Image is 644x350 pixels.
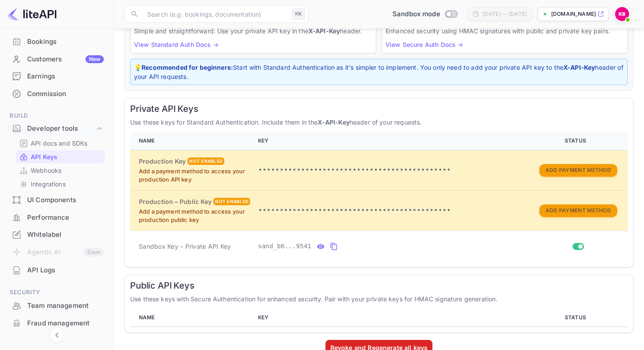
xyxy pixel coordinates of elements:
h6: Production Key [139,157,186,166]
div: Performance [5,209,108,226]
div: UI Components [5,192,108,209]
table: public api keys table [130,309,628,327]
th: KEY [255,132,528,150]
a: CustomersNew [5,51,108,67]
button: Add Payment Method [539,164,617,177]
p: Use these keys with Secure Authentication for enhanced security. Pair with your private keys for ... [130,294,628,304]
div: Not enabled [213,198,250,205]
p: ••••••••••••••••••••••••••••••••••••••••••••• [258,165,525,175]
div: Commission [5,86,108,103]
p: Integrations [31,179,66,189]
p: 💡 Start with Standard Authentication as it's simpler to implement. You only need to add your priv... [134,63,624,81]
a: Fraud management [5,315,108,331]
div: Bookings [27,37,104,47]
table: private api keys table [130,132,628,262]
p: Use these keys for Standard Authentication. Include them in the header of your requests. [130,118,628,127]
div: Not enabled [188,157,224,165]
p: Enhanced security using HMAC signatures with public and private key pairs. [386,26,624,36]
span: Security [5,288,108,297]
a: Commission [5,86,108,102]
a: Bookings [5,33,108,50]
div: Switch to Production mode [389,9,460,19]
strong: X-API-Key [563,64,595,71]
th: NAME [130,309,255,327]
p: API Keys [31,152,57,161]
a: Integrations [19,179,101,189]
strong: Recommended for beginners: [142,64,233,71]
p: Simple and straightforward. Use your private API key in the header. [134,26,372,36]
div: CustomersNew [5,51,108,68]
div: Webhooks [16,164,105,177]
div: API docs and SDKs [16,137,105,150]
input: Search (e.g. bookings, documentation) [142,5,288,23]
div: API Logs [5,262,108,279]
span: Build [5,111,108,121]
p: ••••••••••••••••••••••••••••••••••••••••••••• [258,205,525,216]
div: Team management [5,297,108,314]
a: Performance [5,209,108,225]
a: Add Payment Method [539,206,617,214]
div: Performance [27,213,104,223]
a: Whitelabel [5,226,108,243]
p: [DOMAIN_NAME] [551,10,596,18]
button: Add Payment Method [539,204,617,217]
p: Add a payment method to access your production public key [139,207,251,225]
div: Earnings [27,71,104,82]
a: View Standard Auth Docs → [134,41,219,48]
th: STATUS [528,309,628,327]
div: ⌘K [292,8,305,20]
div: Developer tools [5,121,108,136]
p: Add a payment method to access your production API key [139,167,251,184]
div: Developer tools [27,124,95,134]
a: UI Components [5,192,108,208]
div: Integrations [16,178,105,190]
span: sand_b6...9541 [258,242,311,251]
div: Earnings [5,68,108,85]
button: Collapse navigation [49,327,65,343]
span: Sandbox mode [393,9,440,19]
img: LiteAPI logo [7,7,57,21]
div: Customers [27,54,104,64]
a: Add Payment Method [539,166,617,173]
h6: Public API Keys [130,280,628,291]
a: Webhooks [19,166,101,175]
div: New [85,55,104,63]
h6: Production – Public Key [139,197,212,207]
div: Bookings [5,33,108,50]
p: Webhooks [31,166,61,175]
div: UI Components [27,195,104,205]
th: KEY [255,309,528,327]
div: Fraud management [27,318,104,329]
img: Kyle Bromont [615,7,629,21]
th: STATUS [528,132,628,150]
th: NAME [130,132,255,150]
div: API Keys [16,150,105,163]
a: Team management [5,297,108,314]
h6: Private API Keys [130,104,628,114]
strong: X-API-Key [318,118,349,126]
div: Whitelabel [5,226,108,243]
a: API Logs [5,262,108,278]
td: Sandbox Key – Private API Key [130,231,255,262]
div: Team management [27,301,104,311]
div: [DATE] — [DATE] [483,10,527,18]
a: API Keys [19,152,101,161]
div: Commission [27,89,104,99]
div: Fraud management [5,315,108,332]
a: Home [5,16,108,32]
div: Whitelabel [27,230,104,240]
p: API docs and SDKs [31,139,88,148]
a: API docs and SDKs [19,139,101,148]
strong: X-API-Key [308,27,340,35]
a: View Secure Auth Docs → [386,41,463,48]
div: API Logs [27,265,104,275]
a: Earnings [5,68,108,84]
